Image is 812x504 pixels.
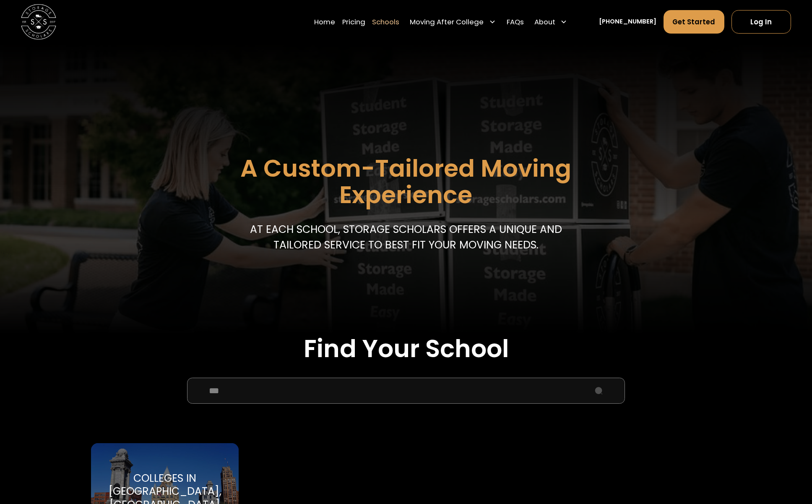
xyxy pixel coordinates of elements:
div: About [534,17,555,27]
a: Log In [731,10,791,34]
p: At each school, storage scholars offers a unique and tailored service to best fit your Moving needs. [246,222,565,253]
a: Schools [372,10,399,34]
a: FAQs [507,10,524,34]
div: About [531,10,571,34]
div: Moving After College [410,17,484,27]
h1: A Custom-Tailored Moving Experience [196,155,616,208]
div: Moving After College [406,10,500,34]
a: Get Started [664,10,725,34]
a: Pricing [342,10,365,34]
img: Storage Scholars main logo [21,4,56,39]
a: [PHONE_NUMBER] [599,17,656,26]
h2: Find Your School [91,334,721,363]
a: Home [314,10,335,34]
